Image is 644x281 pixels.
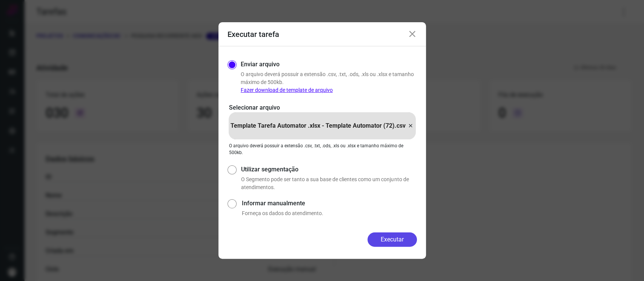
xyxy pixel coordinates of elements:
p: O arquivo deverá possuir a extensão .csv, .txt, .ods, .xls ou .xlsx e tamanho máximo de 500kb. [241,70,417,94]
a: Fazer download de template de arquivo [241,87,333,93]
p: Template Tarefa Automator .xlsx - Template Automator (72).csv [231,121,406,130]
h3: Executar tarefa [227,30,279,39]
label: Informar manualmente [242,199,417,208]
p: Forneça os dados do atendimento. [242,209,417,217]
p: O arquivo deverá possuir a extensão .csv, .txt, .ods, .xls ou .xlsx e tamanho máximo de 500kb. [229,142,415,156]
p: Selecionar arquivo [229,103,415,112]
p: O Segmento pode ser tanto a sua base de clientes como um conjunto de atendimentos. [241,176,417,191]
button: Executar [367,232,417,247]
label: Enviar arquivo [241,60,280,69]
label: Utilizar segmentação [241,165,417,174]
